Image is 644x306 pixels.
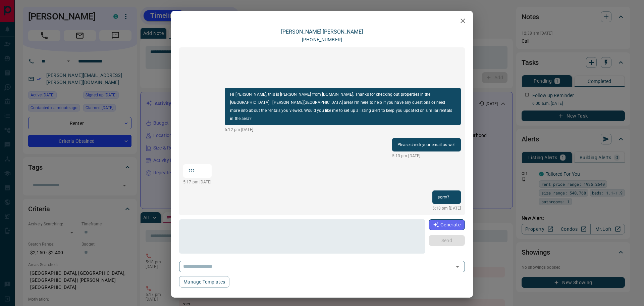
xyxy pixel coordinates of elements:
[225,127,461,133] p: 5:12 pm [DATE]
[429,219,465,230] button: Generate
[453,262,462,271] button: Open
[432,205,461,211] p: 5:18 pm [DATE]
[183,179,212,185] p: 5:17 pm [DATE]
[392,153,461,159] p: 5:13 pm [DATE]
[438,193,455,201] p: sorry?
[230,90,455,123] p: Hi [PERSON_NAME], this is [PERSON_NAME] from [DOMAIN_NAME]. Thanks for checking out properties in...
[302,36,342,43] p: [PHONE_NUMBER]
[189,167,206,175] p: ???
[397,141,456,149] p: Please check your email as well
[179,276,229,288] button: Manage Templates
[281,29,363,35] a: [PERSON_NAME] [PERSON_NAME]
